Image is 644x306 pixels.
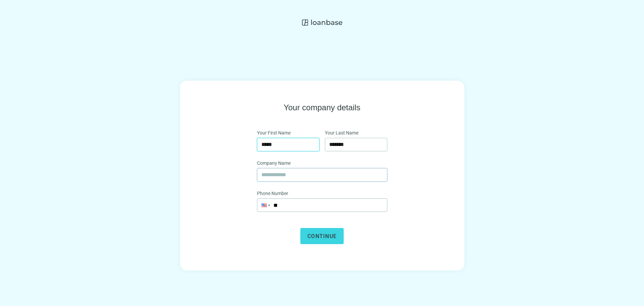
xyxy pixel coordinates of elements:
[307,233,337,239] span: Continue
[300,228,344,244] button: Continue
[257,190,288,197] span: Phone Number
[257,159,291,167] span: Company Name
[325,129,358,137] span: Your Last Name
[284,102,360,113] h1: Your company details
[257,199,270,212] div: United States: + 1
[257,129,291,137] span: Your First Name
